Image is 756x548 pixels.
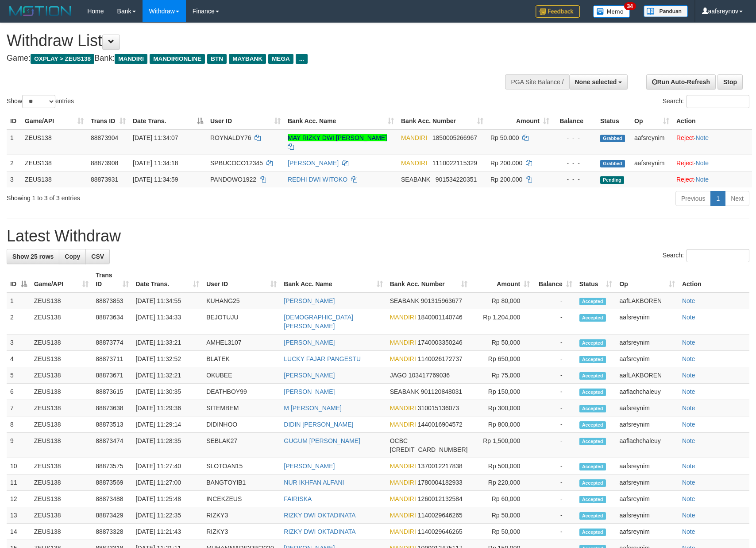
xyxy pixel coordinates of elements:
a: [PERSON_NAME] [284,462,335,470]
span: ... [296,54,308,64]
span: MANDIRI [390,528,416,535]
a: Note [682,495,695,502]
td: Rp 1,204,000 [471,309,533,334]
td: aafsreynim [616,458,679,474]
td: [DATE] 11:27:00 [132,474,203,491]
th: Bank Acc. Number: activate to sort column ascending [397,113,487,129]
span: None selected [575,78,617,86]
a: FAIRISKA [284,495,312,502]
span: MANDIRI [115,54,147,64]
td: Rp 800,000 [471,416,533,433]
span: Grabbed [600,160,625,167]
td: [DATE] 11:29:36 [132,400,203,416]
a: Note [682,462,695,470]
td: OKUBEE [203,367,280,384]
span: MEGA [268,54,293,64]
a: [PERSON_NAME] [284,339,335,346]
a: Note [682,314,695,321]
td: aafsreynim [616,474,679,491]
a: Reject [676,176,694,183]
th: ID [7,113,21,129]
th: Op: activate to sort column ascending [631,113,673,129]
a: Note [682,297,695,304]
td: Rp 50,000 [471,334,533,351]
span: Accepted [579,529,606,536]
h1: Latest Withdraw [7,227,749,245]
span: Copy 103417769036 to clipboard [409,372,450,379]
td: [DATE] 11:22:35 [132,507,203,524]
td: 2 [7,155,21,171]
h4: Game: Bank: [7,54,495,63]
label: Search: [663,95,749,108]
td: aafsreynim [616,507,679,524]
td: ZEUS138 [21,129,87,155]
td: Rp 80,000 [471,292,533,309]
a: Note [682,372,695,379]
td: · [673,129,752,155]
span: ROYNALDY76 [210,134,251,141]
td: 5 [7,367,31,384]
span: MANDIRI [390,421,416,428]
div: PGA Site Balance / [505,74,569,89]
td: ZEUS138 [31,474,92,491]
td: 88873474 [92,433,132,458]
th: Date Trans.: activate to sort column ascending [132,267,203,292]
a: RIZKY DWI OKTADINATA [284,528,355,535]
td: - [533,400,576,416]
td: - [533,309,576,334]
th: Game/API: activate to sort column ascending [31,267,92,292]
td: Rp 1,500,000 [471,433,533,458]
td: [DATE] 11:33:21 [132,334,203,351]
td: 88873638 [92,400,132,416]
td: 3 [7,334,31,351]
td: [DATE] 11:32:52 [132,351,203,367]
a: Previous [675,191,711,206]
td: 88873853 [92,292,132,309]
a: Note [682,528,695,535]
a: LUCKY FAJAR PANGESTU [284,355,361,362]
span: MANDIRI [390,495,416,502]
a: REDHI DWI WITOKO [288,176,347,183]
th: ID: activate to sort column descending [7,267,31,292]
td: ZEUS138 [31,491,92,507]
span: Accepted [579,314,606,322]
td: Rp 650,000 [471,351,533,367]
td: - [533,292,576,309]
a: Note [696,134,709,141]
span: MANDIRI [401,134,427,141]
span: 88873908 [91,159,118,167]
td: [DATE] 11:21:43 [132,524,203,540]
td: RIZKY3 [203,507,280,524]
a: Note [682,355,695,362]
span: Copy [65,253,80,260]
span: Copy 310015136073 to clipboard [418,404,459,412]
span: MANDIRI [390,355,416,362]
th: User ID: activate to sort column ascending [203,267,280,292]
span: BTN [207,54,227,64]
span: 34 [624,2,636,10]
td: - [533,334,576,351]
td: [DATE] 11:30:35 [132,384,203,400]
a: Note [682,479,695,486]
td: · [673,171,752,187]
a: Reject [676,134,694,141]
td: 88873615 [92,384,132,400]
a: [PERSON_NAME] [284,388,335,395]
td: Rp 300,000 [471,400,533,416]
td: Rp 50,000 [471,524,533,540]
td: 88873328 [92,524,132,540]
span: SEABANK [390,388,419,395]
th: Game/API: activate to sort column ascending [21,113,87,129]
span: JAGO [390,372,407,379]
span: Accepted [579,372,606,380]
th: Amount: activate to sort column ascending [487,113,553,129]
th: Trans ID: activate to sort column ascending [92,267,132,292]
td: aafsreynim [631,155,673,171]
td: Rp 60,000 [471,491,533,507]
input: Search: [687,249,749,262]
span: MANDIRI [390,462,416,470]
button: None selected [569,74,628,89]
a: Note [696,176,709,183]
td: aafLAKBOREN [616,292,679,309]
a: CSV [85,249,110,264]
